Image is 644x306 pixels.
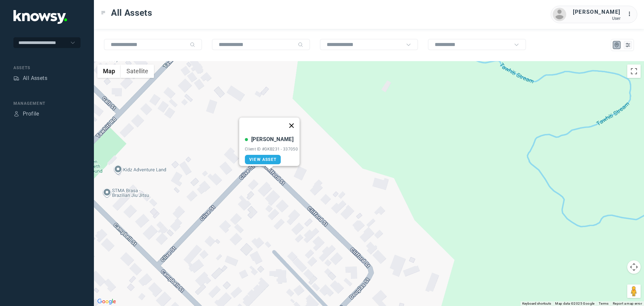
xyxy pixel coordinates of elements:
span: All Assets [111,7,152,19]
span: View Asset [249,157,276,162]
div: Map [614,42,620,48]
button: Show satellite imagery [121,64,154,78]
div: All Assets [23,74,47,82]
button: Show street map [97,64,121,78]
div: Assets [13,65,80,71]
button: Map camera controls [627,260,641,274]
div: : [627,10,635,19]
div: Toggle Menu [101,10,106,15]
div: Assets [13,75,19,81]
img: avatar.png [553,8,566,21]
div: User [573,16,621,21]
div: Profile [23,110,39,118]
button: Drag Pegman onto the map to open Street View [627,285,641,298]
div: Profile [13,111,19,117]
div: [PERSON_NAME] [251,135,293,143]
a: ProfileProfile [13,110,39,118]
div: Management [13,100,80,106]
div: Client ID #GKB231 - 337050 [245,147,298,151]
a: Open this area in Google Maps (opens a new window) [96,297,118,306]
div: Search [190,42,195,47]
div: Search [298,42,303,47]
div: List [625,42,631,48]
button: Toggle fullscreen view [627,64,641,78]
a: AssetsAll Assets [13,74,47,82]
tspan: ... [628,11,634,16]
a: Terms [599,302,609,305]
img: Application Logo [13,10,67,24]
div: [PERSON_NAME] [573,8,621,16]
a: View Asset [245,155,281,164]
span: Map data ©2025 Google [555,302,594,305]
a: Report a map error [613,302,642,305]
button: Keyboard shortcuts [522,301,551,306]
img: Google [96,297,118,306]
div: : [627,10,635,18]
button: Close [283,118,300,134]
